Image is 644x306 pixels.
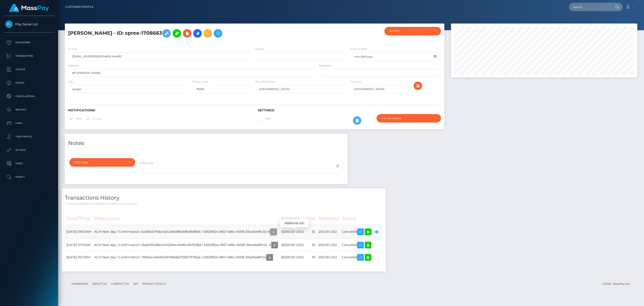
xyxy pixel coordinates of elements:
th: Amount [280,212,305,225]
div: Additional Info [280,219,309,227]
label: Address [68,64,79,68]
p: User Profile [5,133,53,140]
p: Dashboard [5,39,53,46]
td: ACH Next day / Confirmation: 78b5accd4d5649518dde27586797faa2 / b365f824-3857-48bc-b008-39aa1b48fc55 [93,251,280,263]
label: City [68,80,74,84]
a: Homepage [70,280,90,287]
a: Contact Us [109,280,131,287]
a: Ledger [3,64,55,75]
label: Date of Birth [350,47,367,51]
p: Taxes [5,160,53,167]
td: ($200.00 USD) [280,251,305,263]
input: Search... [569,3,611,11]
td: [DATE] 08:53AM [65,225,93,239]
p: API Keys [5,147,53,153]
a: Payees [3,77,55,88]
td: Cancelled [340,225,382,239]
td: ($200.00 USD) [280,225,305,239]
td: $1 [305,239,317,251]
div: Do not require [382,116,431,120]
label: Country [350,80,361,84]
th: Received [317,212,340,225]
h6: Notifications: [68,108,251,112]
td: Cancelled [340,239,382,251]
img: Play Spree Ltd [5,20,13,28]
td: 200.00 USD [317,251,340,263]
th: Date/Time [65,212,93,225]
label: E-mail [68,47,77,51]
label: SMS [68,116,82,122]
a: Batches [3,104,55,115]
td: Cancelled [340,251,382,263]
td: $1 [305,251,317,263]
p: Cancellations [5,93,53,100]
a: Cancellations [3,91,55,102]
a: Transactions [3,50,55,62]
h6: Settings: [258,108,441,112]
p: Payees [5,80,53,86]
div: ACTIVE [390,29,431,33]
label: Address 2 [319,64,332,68]
img: MassPay Logo [9,4,49,12]
a: About Us [91,280,108,287]
div: Note Type [74,161,125,164]
td: ACH Next day / Confirmation: ba480a17febc4243ab6885ddfed9d856 / b365f824-3857-48bc-b008-39aa1b48f... [93,225,280,239]
a: Privacy Policy [141,280,168,287]
div: © 2025 , MassPay Inc. [602,281,634,286]
button: ACTIVE [384,27,441,35]
button: Note Type [69,158,135,167]
td: 200.00 USD [317,225,340,239]
a: User Profile [3,131,55,142]
p: Batches [5,106,53,113]
p: Ledger [5,66,53,73]
td: [DATE] 07:51AM [65,239,93,251]
span: Play Spree Ltd [3,22,55,26]
a: Customer Profile [65,2,94,12]
label: State/Province [255,80,275,84]
p: Links [5,120,53,127]
p: * Transactions date/time are shown in payee's local timezone [65,202,382,205]
td: $1 [305,225,317,239]
td: ACH Next day / Confirmation: 55de30348bc941029ac40af6c0b7928d / b365f824-3857-48bc-b008-39aa1b48f... [93,239,280,251]
p: Search [5,174,53,180]
td: 200.00 USD [317,239,340,251]
p: Transactions [5,53,53,59]
label: Phone [255,47,264,51]
td: ($200.00 USD) [280,239,305,251]
h4: Transactions History [65,194,382,202]
a: Taxes [3,158,55,169]
button: Do not require [377,114,441,123]
h5: [PERSON_NAME] - ID: spree-1708663 [68,27,314,40]
h4: Notes [68,139,344,147]
th: Status [340,212,382,225]
label: E-mail [85,116,102,122]
a: API Keys [3,144,55,156]
a: Search [3,171,55,183]
td: [DATE] 05:17AM [65,251,93,263]
a: Links [3,118,55,129]
label: 2FA [258,116,271,122]
th: Description [93,212,280,225]
a: Dashboard [3,37,55,48]
a: API [131,280,140,287]
label: Postal Code [192,80,209,84]
a: Initiate Payout [193,29,202,38]
th: Fee [305,212,317,225]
